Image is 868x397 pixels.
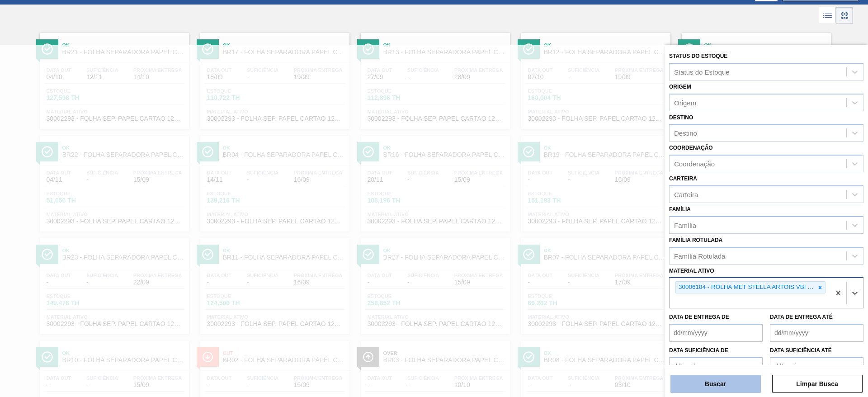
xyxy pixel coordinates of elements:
a: ÍconeOkBR24 - FOLHA SEPARADORA PAPEL CARTÃOData out12/10Suficiência-Próxima Entrega15/09Estoque92... [675,26,835,129]
div: Carteira [674,190,698,198]
input: dd/mm/yyyy [669,357,763,375]
a: ÍconeOkBR13 - FOLHA SEPARADORA PAPEL CARTÃOData out27/09Suficiência-Próxima Entrega28/09Estoque11... [354,26,514,129]
input: dd/mm/yyyy [669,324,763,342]
label: Material ativo [669,268,714,274]
div: Família [674,221,696,229]
label: Data suficiência até [770,347,832,354]
div: Origem [674,99,696,106]
input: dd/mm/yyyy [770,357,863,375]
label: Família [669,206,691,213]
label: Data de Entrega de [669,314,729,320]
label: Destino [669,114,693,121]
img: Ícone [202,43,213,55]
span: Ok [223,43,345,48]
img: Ícone [684,43,695,55]
label: Família Rotulada [669,237,722,243]
label: Coordenação [669,145,713,151]
div: Visão em Lista [819,7,836,24]
span: Ok [544,43,666,48]
label: Status do Estoque [669,53,727,59]
label: Origem [669,84,691,90]
div: Visão em Cards [836,7,853,24]
div: Destino [674,129,697,137]
label: Carteira [669,175,697,182]
div: 30006184 - ROLHA MET STELLA ARTOIS VBI LN CX10,0MIL [676,282,815,293]
input: dd/mm/yyyy [770,324,863,342]
a: ÍconeOkBR17 - FOLHA SEPARADORA PAPEL CARTÃOData out18/09Suficiência-Próxima Entrega19/09Estoque11... [193,26,354,129]
span: Ok [704,43,826,48]
div: Status do Estoque [674,68,730,76]
label: Data suficiência de [669,347,728,354]
span: Ok [383,43,505,48]
label: Data de Entrega até [770,314,833,320]
a: ÍconeOkBR12 - FOLHA SEPARADORA PAPEL CARTÃOData out07/10Suficiência-Próxima Entrega19/09Estoque16... [514,26,675,129]
img: Ícone [42,43,53,55]
div: Coordenação [674,160,715,168]
span: Ok [62,43,184,48]
div: Família Rotulada [674,252,725,260]
img: Ícone [363,43,374,55]
img: Ícone [523,43,534,55]
a: ÍconeOkBR21 - FOLHA SEPARADORA PAPEL CARTÃOData out04/10Suficiência12/11Próxima Entrega14/10Estoq... [33,26,193,129]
